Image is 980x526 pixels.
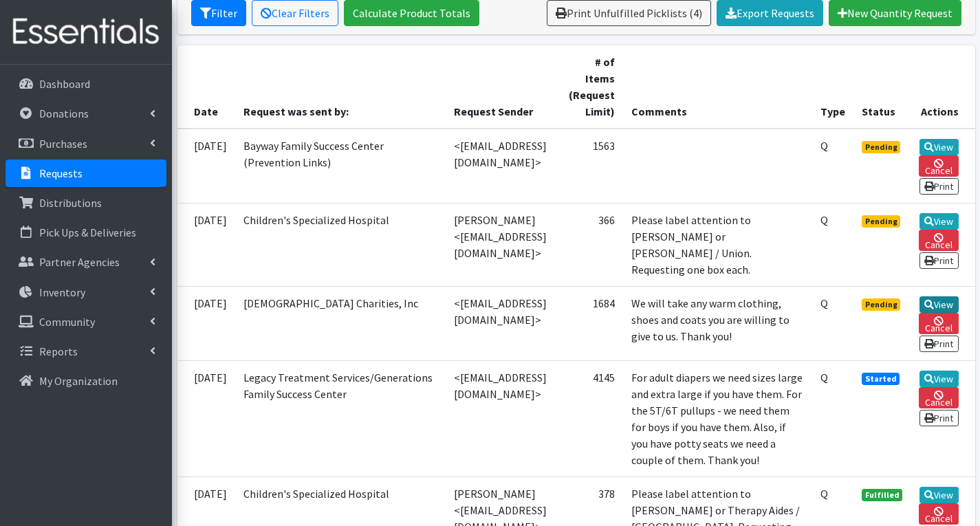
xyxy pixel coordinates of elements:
p: Pick Ups & Deliveries [39,226,136,239]
a: Requests [6,160,166,187]
p: Donations [39,107,89,120]
p: Inventory [39,285,85,299]
p: Partner Agencies [39,255,120,269]
th: Status [853,45,911,129]
a: View [919,296,959,313]
p: Dashboard [39,77,90,91]
p: Reports [39,344,78,358]
a: View [919,487,959,503]
abbr: Quantity [820,139,828,153]
td: Legacy Treatment Services/Generations Family Success Center [235,361,446,477]
abbr: Quantity [820,296,828,310]
a: Cancel [919,155,958,177]
td: [DATE] [177,129,235,204]
th: Request was sent by: [235,45,446,129]
a: Purchases [6,130,166,157]
th: Date [177,45,235,129]
td: <[EMAIL_ADDRESS][DOMAIN_NAME]> [446,129,559,204]
td: <[EMAIL_ADDRESS][DOMAIN_NAME]> [446,361,559,477]
th: Comments [623,45,812,129]
img: HumanEssentials [6,9,166,55]
span: Pending [862,215,901,228]
a: Cancel [919,503,958,525]
p: Distributions [39,196,102,210]
th: Request Sender [446,45,559,129]
a: Inventory [6,278,166,306]
span: Pending [862,141,901,153]
td: <[EMAIL_ADDRESS][DOMAIN_NAME]> [446,286,559,360]
td: Children's Specialized Hospital [235,203,446,286]
p: Community [39,315,95,329]
th: Actions [911,45,974,129]
span: Pending [862,298,901,311]
td: [DATE] [177,203,235,286]
abbr: Quantity [820,487,828,501]
td: [DEMOGRAPHIC_DATA] Charities, Inc [235,286,446,360]
a: My Organization [6,367,166,395]
td: [PERSON_NAME] <[EMAIL_ADDRESS][DOMAIN_NAME]> [446,203,559,286]
p: Requests [39,166,83,180]
a: Cancel [919,313,958,334]
a: Cancel [919,387,958,408]
a: Donations [6,100,166,127]
td: Please label attention to [PERSON_NAME] or [PERSON_NAME] / Union. Requesting one box each. [623,203,812,286]
a: View [919,139,959,155]
a: View [919,371,959,387]
a: View [919,213,959,230]
span: Started [862,373,900,385]
td: 4145 [559,361,623,477]
p: My Organization [39,374,118,388]
abbr: Quantity [820,371,828,384]
a: Print [919,336,959,352]
a: Print [919,178,959,195]
td: We will take any warm clothing, shoes and coats you are willing to give to us. Thank you! [623,286,812,360]
th: # of Items (Request Limit) [559,45,623,129]
a: Dashboard [6,70,166,98]
th: Type [812,45,853,129]
a: Print [919,410,959,426]
a: Print [919,252,959,269]
td: 1563 [559,129,623,204]
a: Cancel [919,230,958,251]
abbr: Quantity [820,213,828,227]
a: Reports [6,338,166,365]
span: Fulfilled [862,489,903,501]
a: Distributions [6,189,166,217]
td: Bayway Family Success Center (Prevention Links) [235,129,446,204]
a: Partner Agencies [6,248,166,276]
a: Community [6,308,166,336]
p: Purchases [39,137,87,151]
td: 366 [559,203,623,286]
td: [DATE] [177,286,235,360]
td: 1684 [559,286,623,360]
a: Pick Ups & Deliveries [6,219,166,246]
td: For adult diapers we need sizes large and extra large if you have them. For the 5T/6T pullups - w... [623,361,812,477]
td: [DATE] [177,361,235,477]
